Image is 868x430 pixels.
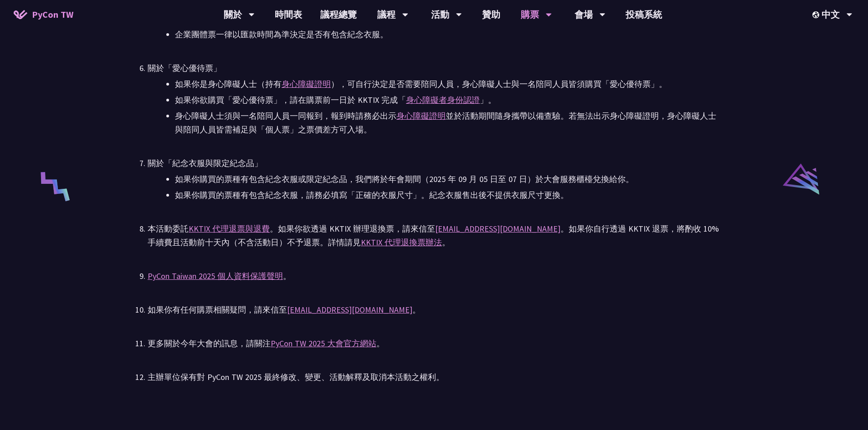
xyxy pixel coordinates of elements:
[175,109,720,137] li: 身心障礙人士須與一名陪同人員一同報到，報到時請務必出示 並於活動期間隨身攜帶以備查驗。若無法出示身心障礙證明，身心障礙人士與陪同人員皆需補足與「個人票」之票價差方可入場。
[14,10,27,19] img: Home icon of PyCon TW 2025
[175,172,720,186] li: 如果你購買的票種有包含紀念衣服或限定紀念品，我們將於年會期間（2025 年 09 月 05 日至 07 日）於大會服務櫃檯兌換給你。
[175,93,720,107] li: 如果你欲購買「愛心優待票」，請在購票前一日於 KKTIX 完成「 」。
[148,222,720,249] div: 本活動委託 。如果你欲透過 KKTIX 辦理退換票，請來信至 。如果你自行透過 KKTIX 退票，將酌收 10% 手續費且活動前十天內（不含活動日）不予退票。詳情請見 。
[271,338,376,349] a: PyCon TW 2025 大會官方網站
[189,223,270,234] a: KKTIX 代理退票與退費
[282,79,331,89] a: 身心障礙證明
[435,223,560,234] a: [EMAIL_ADDRESS][DOMAIN_NAME]
[175,188,720,202] li: 如果你購買的票種有包含紀念衣服，請務必填寫「正確的衣服尺寸」。紀念衣服售出後不提供衣服尺寸更換。
[148,370,720,384] div: 主辦單位保有對 PyCon TW 2025 最終修改、變更、活動解釋及取消本活動之權利。
[406,95,480,105] a: 身心障礙者身份認證
[148,337,720,350] div: 更多關於今年大會的訊息，請關注 。
[148,157,720,170] div: 關於「紀念衣服與限定紀念品」
[32,8,73,21] span: PyCon TW
[148,303,720,317] div: 如果你有任何購票相關疑問，請來信至 。
[812,11,822,18] img: Locale Icon
[148,271,283,281] a: PyCon Taiwan 2025 個人資料保護聲明
[175,77,720,91] li: 如果你是身心障礙人士（持有 ），可自行決定是否需要陪同人員，身心障礙人士與一名陪同人員皆須購買「愛心優待票」。
[5,3,82,26] a: PyCon TW
[361,237,442,248] a: KKTIX 代理退換票辦法
[175,28,720,41] li: 企業團體票一律以匯款時間為準決定是否有包含紀念衣服。
[287,304,412,315] a: [EMAIL_ADDRESS][DOMAIN_NAME]
[396,111,446,121] a: 身心障礙證明
[148,269,720,283] div: 。
[148,61,720,75] div: 關於「愛心優待票」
